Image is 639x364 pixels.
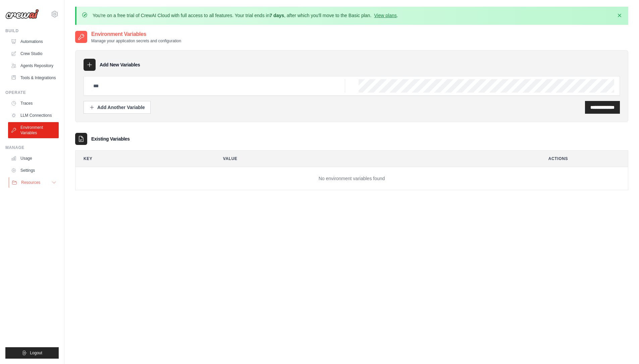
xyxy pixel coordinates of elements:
[269,13,284,18] strong: 7 days
[75,167,628,190] td: No environment variables found
[8,98,59,109] a: Traces
[100,61,140,68] h3: Add New Variables
[84,101,151,114] button: Add Another Variable
[5,9,39,19] img: Logo
[5,28,59,34] div: Build
[8,122,59,138] a: Environment Variables
[93,12,398,19] p: You're on a free trial of CrewAI Cloud with full access to all features. Your trial ends in , aft...
[8,110,59,121] a: LLM Connections
[8,72,59,83] a: Tools & Integrations
[8,60,59,71] a: Agents Repository
[91,136,130,142] h3: Existing Variables
[540,151,628,167] th: Actions
[21,180,40,185] span: Resources
[215,151,535,167] th: Value
[8,165,59,176] a: Settings
[89,104,145,111] div: Add Another Variable
[91,30,181,38] h2: Environment Variables
[8,36,59,47] a: Automations
[5,90,59,95] div: Operate
[374,13,396,18] a: View plans
[8,48,59,59] a: Crew Studio
[75,151,210,167] th: Key
[9,177,59,188] button: Resources
[5,347,59,359] button: Logout
[5,145,59,150] div: Manage
[91,38,181,44] p: Manage your application secrets and configuration
[8,153,59,164] a: Usage
[30,350,42,356] span: Logout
